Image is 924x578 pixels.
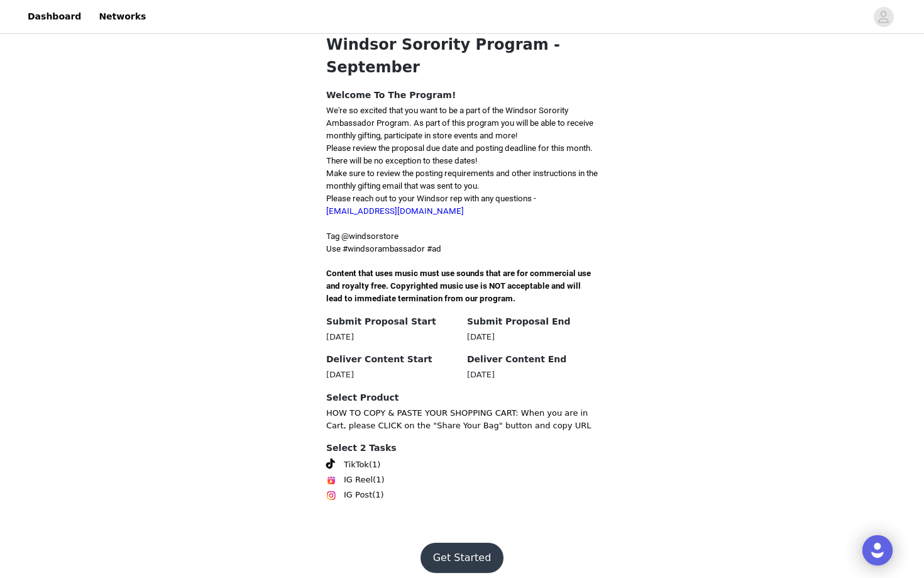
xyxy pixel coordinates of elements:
a: Dashboard [20,3,89,31]
span: (1) [373,474,384,486]
div: Open Intercom Messenger [862,535,893,565]
span: TikTok [344,459,369,471]
p: HOW TO COPY & PASTE YOUR SHOPPING CART: When you are in Cart, please CLICK on the "Share Your Bag... [326,407,598,431]
span: IG Post [344,489,372,501]
a: [EMAIL_ADDRESS][DOMAIN_NAME] [326,206,464,216]
h4: Submit Proposal End [467,315,598,328]
span: IG Reel [344,474,373,486]
span: We're so excited that you want to be a part of the Windsor Sorority Ambassador Program. As part o... [326,106,593,140]
h4: Deliver Content Start [326,353,457,366]
h4: Select 2 Tasks [326,442,598,455]
span: (1) [372,489,383,501]
h4: Submit Proposal Start [326,315,457,328]
span: Make sure to review the posting requirements and other instructions in the monthly gifting email ... [326,169,598,191]
div: [DATE] [326,331,457,343]
div: avatar [877,7,889,27]
h4: Select Product [326,391,598,404]
div: [DATE] [467,331,598,343]
h4: Deliver Content End [467,353,598,366]
span: (1) [369,459,380,471]
img: Instagram Reels Icon [326,475,336,486]
div: [DATE] [326,369,457,381]
h4: Welcome To The Program! [326,89,598,102]
span: Use #windsorambassador #ad [326,244,441,253]
h1: Windsor Sorority Program - September [326,33,598,79]
a: Networks [91,3,153,31]
img: Instagram Icon [326,491,336,501]
span: Tag @windsorstore [326,231,399,241]
span: Please review the proposal due date and posting deadline for this month. There will be no excepti... [326,143,593,165]
span: Content that uses music must use sounds that are for commercial use and royalty free. Copyrighted... [326,269,593,303]
button: Get Started [421,543,504,573]
div: [DATE] [467,369,598,381]
span: Please reach out to your Windsor rep with any questions - [326,194,536,216]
